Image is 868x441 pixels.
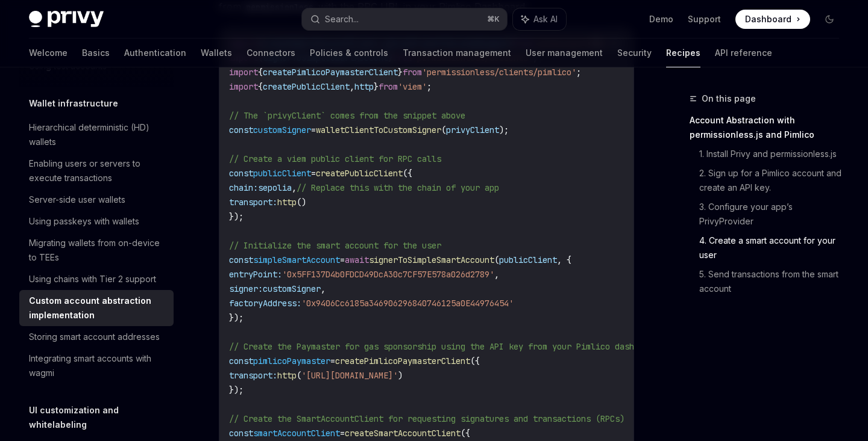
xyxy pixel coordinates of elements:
div: Enabling users or servers to execute transactions [29,156,166,185]
a: Support [688,13,721,25]
span: 'viem' [398,81,427,92]
span: http [354,81,374,92]
a: Transaction management [403,39,511,67]
div: Custom account abstraction implementation [29,294,166,322]
span: http [277,197,297,208]
span: transport: [229,197,277,208]
span: }); [229,211,244,222]
span: entryPoint: [229,269,282,280]
span: { [258,67,263,78]
a: Authentication [124,39,186,67]
span: publicClient [253,168,311,179]
span: createPublicClient [316,168,403,179]
span: // The `privyClient` comes from the snippet above [229,110,465,121]
span: , { [557,254,571,265]
span: createPublicClient [263,81,350,92]
span: const [229,356,253,366]
a: 4. Create a smart account for your user [699,231,849,265]
a: Wallets [201,39,232,67]
span: = [311,125,316,135]
span: createPimlicoPaymasterClient [263,67,398,78]
span: , [321,283,325,294]
a: Hierarchical deterministic (HD) wallets [19,117,174,153]
span: smartAccountClient [253,428,340,439]
img: dark logo [29,11,104,28]
span: pimlicoPaymaster [253,356,330,366]
button: Search...⌘K [302,8,506,30]
a: Policies & controls [310,39,388,67]
a: Basics [82,39,110,67]
span: factoryAddress: [229,298,301,309]
span: import [229,67,258,78]
span: const [229,428,253,439]
span: import [229,81,258,92]
div: Integrating smart accounts with wagmi [29,351,166,380]
span: Ask AI [533,13,558,25]
span: walletClientToCustomSigner [316,125,441,135]
span: http [277,370,297,381]
span: signerToSimpleSmartAccount [369,254,494,265]
span: ( [494,254,499,265]
span: = [330,356,335,366]
span: // Create the Paymaster for gas sponsorship using the API key from your Pimlico dashboard [229,341,658,352]
span: // Create the SmartAccountClient for requesting signatures and transactions (RPCs) [229,413,624,424]
span: chain: [229,182,258,193]
button: Ask AI [513,8,566,30]
span: sepolia [258,182,292,193]
span: , [494,269,499,280]
span: await [345,254,369,265]
a: Integrating smart accounts with wagmi [19,348,174,384]
span: ; [427,81,432,92]
h5: UI customization and whitelabeling [29,403,174,432]
span: ({ [470,356,480,366]
span: '0x5FF137D4b0FDCD49DcA30c7CF57E578a026d2789' [282,269,494,280]
span: '[URL][DOMAIN_NAME]' [301,370,398,381]
a: 3. Configure your app’s PrivyProvider [699,197,849,231]
div: Using chains with Tier 2 support [29,272,156,286]
span: const [229,125,253,135]
span: createPimlicoPaymasterClient [335,356,470,366]
span: from [403,67,422,78]
span: , [292,182,297,193]
span: ); [499,125,509,135]
span: customSigner [263,283,321,294]
a: Using chains with Tier 2 support [19,268,174,290]
div: Using passkeys with wallets [29,214,139,229]
a: Server-side user wallets [19,189,174,211]
span: ( [441,125,446,135]
a: User management [526,39,603,67]
div: Search... [325,12,359,26]
span: = [340,428,345,439]
span: simpleSmartAccount [253,254,340,265]
span: ) [398,370,403,381]
span: On this page [702,91,756,106]
a: Migrating wallets from on-device to TEEs [19,232,174,268]
span: signer: [229,283,263,294]
a: Storing smart account addresses [19,326,174,348]
span: ( [297,370,301,381]
a: Dashboard [735,10,810,29]
span: publicClient [499,254,557,265]
a: Recipes [666,39,700,67]
span: customSigner [253,125,311,135]
span: privyClient [446,125,499,135]
div: Storing smart account addresses [29,330,160,344]
a: Security [617,39,652,67]
span: ; [576,67,581,78]
a: API reference [715,39,772,67]
span: const [229,254,253,265]
a: Enabling users or servers to execute transactions [19,153,174,189]
button: Toggle dark mode [820,10,839,29]
a: Welcome [29,39,68,67]
span: }); [229,384,244,395]
a: Using passkeys with wallets [19,211,174,232]
div: Server-side user wallets [29,193,125,207]
span: } [374,81,379,92]
span: } [398,67,403,78]
span: = [311,168,316,179]
a: Account Abstraction with permissionless.js and Pimlico [690,111,849,144]
span: createSmartAccountClient [345,428,461,439]
a: 1. Install Privy and permissionless.js [699,144,849,164]
span: { [258,81,263,92]
span: // Replace this with the chain of your app [297,182,499,193]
